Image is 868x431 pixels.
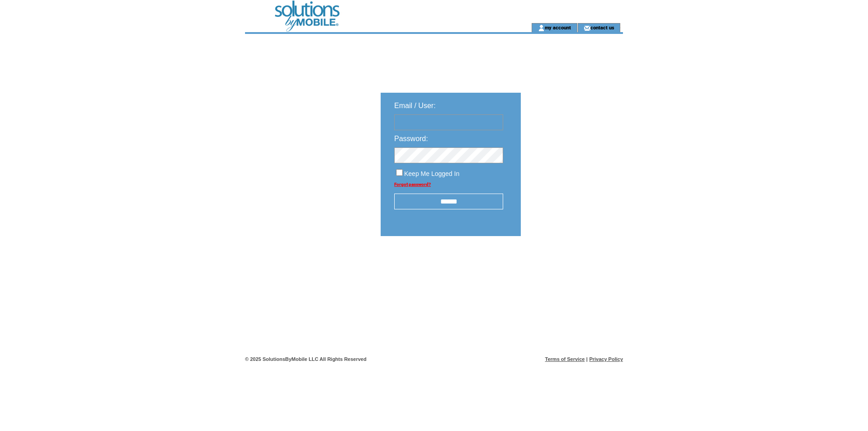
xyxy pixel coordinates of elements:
[394,102,436,109] span: Email / User:
[589,356,623,362] a: Privacy Policy
[545,356,585,362] a: Terms of Service
[586,356,588,362] span: |
[404,170,459,177] span: Keep Me Logged In
[590,24,614,30] a: contact us
[584,24,590,32] img: contact_us_icon.gif;jsessionid=5252F6E337F659EF5A89AEF3E41DF308
[547,259,592,270] img: transparent.png;jsessionid=5252F6E337F659EF5A89AEF3E41DF308
[538,24,545,32] img: account_icon.gif;jsessionid=5252F6E337F659EF5A89AEF3E41DF308
[545,24,571,30] a: my account
[394,135,428,142] span: Password:
[245,356,367,362] span: © 2025 SolutionsByMobile LLC All Rights Reserved
[394,182,431,187] a: Forgot password?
